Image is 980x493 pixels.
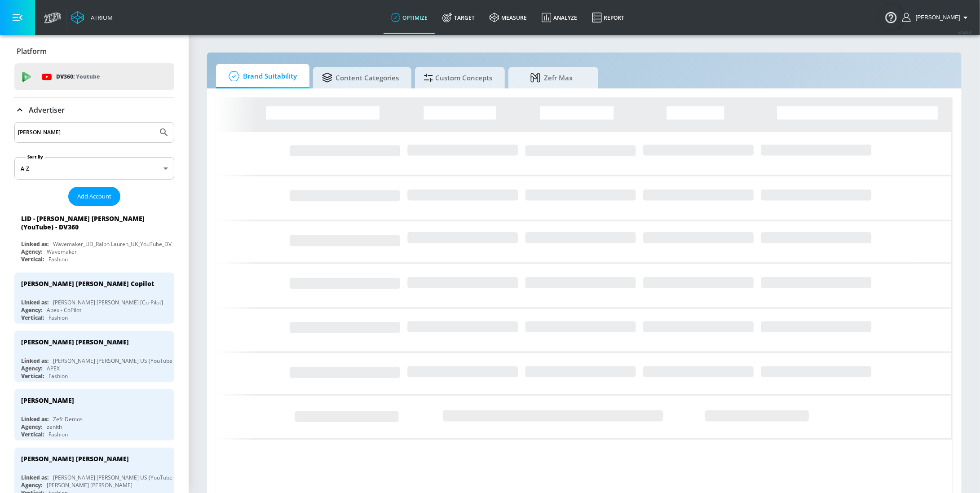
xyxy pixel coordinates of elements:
[21,240,49,248] div: Linked as:
[53,240,181,248] div: Wavemaker_LID_Ralph Lauren_UK_YouTube_DV360
[14,157,174,180] div: A-Z
[53,357,174,365] div: [PERSON_NAME] [PERSON_NAME] US (YouTube)
[14,210,174,265] div: LID - [PERSON_NAME] [PERSON_NAME] (YouTube) - DV360Linked as:Wavemaker_LID_Ralph Lauren_UK_YouTub...
[154,123,174,142] button: Submit Search
[17,46,47,56] p: Platform
[21,279,154,288] div: [PERSON_NAME] [PERSON_NAME] Copilot
[14,63,174,90] div: DV360: Youtube
[14,389,174,440] div: [PERSON_NAME]Linked as:Zefr DemosAgency:zenithVertical:Fashion
[435,1,482,34] a: Target
[21,481,42,489] div: Agency:
[18,127,154,138] input: Search by name
[21,306,42,314] div: Agency:
[53,474,174,481] div: [PERSON_NAME] [PERSON_NAME] US (YouTube)
[14,273,174,324] div: [PERSON_NAME] [PERSON_NAME] CopilotLinked as:[PERSON_NAME] [PERSON_NAME] [Co-Pilot]Agency:Apex - ...
[53,415,83,423] div: Zefr Demos
[14,39,174,64] div: Platform
[49,372,68,380] div: Fashion
[71,11,113,24] a: Atrium
[77,191,111,202] span: Add Account
[21,423,42,431] div: Agency:
[14,331,174,382] div: [PERSON_NAME] [PERSON_NAME]Linked as:[PERSON_NAME] [PERSON_NAME] US (YouTube)Agency:APEXVertical:...
[534,1,585,34] a: Analyze
[47,481,132,489] div: [PERSON_NAME] [PERSON_NAME]
[49,255,68,263] div: Fashion
[21,396,74,405] div: [PERSON_NAME]
[21,372,44,380] div: Vertical:
[76,72,100,81] p: Youtube
[21,255,44,263] div: Vertical:
[21,431,44,438] div: Vertical:
[585,1,632,34] a: Report
[68,187,120,206] button: Add Account
[912,14,960,21] span: login as: stephanie.wolklin@zefr.com
[424,67,492,88] span: Custom Concepts
[21,474,49,481] div: Linked as:
[21,214,159,231] div: LID - [PERSON_NAME] [PERSON_NAME] (YouTube) - DV360
[902,12,971,23] button: [PERSON_NAME]
[53,299,163,306] div: [PERSON_NAME] [PERSON_NAME] [Co-Pilot]
[482,1,534,34] a: measure
[322,67,399,88] span: Content Categories
[21,248,42,255] div: Agency:
[21,454,129,463] div: [PERSON_NAME] [PERSON_NAME]
[21,314,44,321] div: Vertical:
[958,30,971,35] span: v 4.25.4
[21,299,49,306] div: Linked as:
[47,306,81,314] div: Apex - CoPilot
[878,4,904,30] button: Open Resource Center
[29,105,65,115] p: Advertiser
[49,431,68,438] div: Fashion
[47,365,60,372] div: APEX
[384,1,435,34] a: optimize
[47,248,77,255] div: Wavemaker
[56,72,100,82] p: DV360:
[21,338,129,346] div: [PERSON_NAME] [PERSON_NAME]
[47,423,62,431] div: zenith
[517,67,586,88] span: Zefr Max
[49,314,68,321] div: Fashion
[225,66,297,87] span: Brand Suitability
[26,154,45,160] label: Sort By
[21,415,49,423] div: Linked as:
[87,13,113,22] div: Atrium
[21,357,49,365] div: Linked as:
[14,97,174,123] div: Advertiser
[21,365,42,372] div: Agency:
